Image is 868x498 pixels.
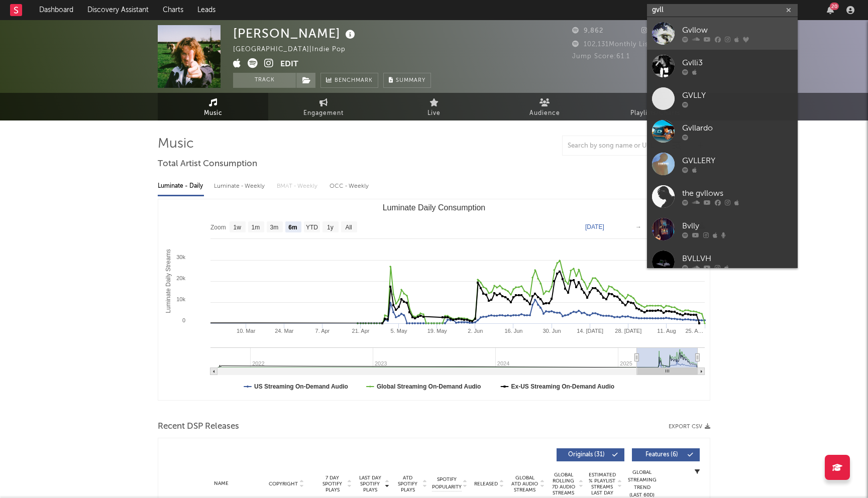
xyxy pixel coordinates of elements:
[158,199,710,400] svg: Luminate Daily Consumption
[529,107,560,119] span: Audience
[306,224,318,231] text: YTD
[383,73,431,88] button: Summary
[327,224,334,231] text: 1y
[504,328,522,334] text: 16. Jun
[682,187,793,199] div: the gvllows
[635,223,641,230] text: →
[158,158,257,170] span: Total Artist Consumption
[320,73,378,88] a: Benchmark
[489,93,600,120] a: Audience
[647,50,798,82] a: Gvlli3
[165,249,172,313] text: Luminate Daily Streams
[237,328,256,334] text: 10. Mar
[176,296,185,302] text: 10k
[427,107,441,119] span: Live
[176,254,185,260] text: 30k
[335,75,373,87] span: Benchmark
[511,475,538,493] span: Global ATD Audio Streams
[233,44,357,56] div: [GEOGRAPHIC_DATA] | Indie Pop
[682,122,793,134] div: Gvllardo
[288,224,297,231] text: 6m
[252,224,260,231] text: 1m
[391,328,408,334] text: 5. May
[600,93,710,120] a: Playlists/Charts
[630,107,680,119] span: Playlists/Charts
[641,28,675,34] span: 15,655
[632,448,700,461] button: Features(6)
[319,475,346,493] span: 7 Day Spotify Plays
[682,155,793,167] div: GVLLERY
[432,476,462,491] span: Spotify Popularity
[468,328,483,334] text: 2. Jun
[204,107,223,119] span: Music
[827,6,834,14] button: 20
[352,328,370,334] text: 21. Apr
[280,58,298,71] button: Edit
[214,178,267,195] div: Luminate - Weekly
[557,448,624,461] button: Originals(31)
[396,78,425,83] span: Summary
[647,213,798,245] a: Bvlly
[394,475,421,493] span: ATD Spotify Plays
[303,107,344,119] span: Engagement
[830,3,839,10] div: 20
[647,82,798,115] a: GVLLY
[474,481,498,487] span: Released
[269,481,298,487] span: Copyright
[511,383,615,390] text: Ex-US Streaming On-Demand Audio
[572,41,670,48] span: 102,131 Monthly Listeners
[647,4,798,17] input: Search for artists
[647,180,798,213] a: the gvllows
[275,328,294,334] text: 24. Mar
[647,148,798,180] a: GVLLERY
[233,73,296,88] button: Track
[682,89,793,101] div: GVLLY
[427,328,448,334] text: 19. May
[233,25,358,42] div: [PERSON_NAME]
[647,17,798,50] a: Gvllow
[234,224,242,231] text: 1w
[182,317,185,323] text: 0
[176,275,185,281] text: 20k
[357,475,383,493] span: Last Day Spotify Plays
[563,142,669,150] input: Search by song name or URL
[572,28,603,34] span: 9,862
[270,224,279,231] text: 3m
[377,383,481,390] text: Global Streaming On-Demand Audio
[158,93,268,120] a: Music
[682,220,793,232] div: Bvlly
[188,480,254,487] div: Name
[379,93,489,120] a: Live
[585,223,604,230] text: [DATE]
[577,328,603,334] text: 14. [DATE]
[330,178,370,195] div: OCC - Weekly
[647,245,798,278] a: BVLLVH
[543,328,561,334] text: 30. Jun
[647,115,798,148] a: Gvllardo
[158,421,239,433] span: Recent DSP Releases
[572,53,630,60] span: Jump Score: 61.1
[210,224,226,231] text: Zoom
[563,452,609,458] span: Originals ( 31 )
[550,472,577,496] span: Global Rolling 7D Audio Streams
[685,328,703,334] text: 25. A…
[315,328,330,334] text: 7. Apr
[254,383,348,390] text: US Streaming On-Demand Audio
[682,57,793,69] div: Gvlli3
[383,203,486,212] text: Luminate Daily Consumption
[588,472,616,496] span: Estimated % Playlist Streams Last Day
[669,424,710,430] button: Export CSV
[268,93,379,120] a: Engagement
[615,328,641,334] text: 28. [DATE]
[345,224,352,231] text: All
[657,328,676,334] text: 11. Aug
[158,178,204,195] div: Luminate - Daily
[638,452,685,458] span: Features ( 6 )
[682,253,793,265] div: BVLLVH
[682,24,793,36] div: Gvllow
